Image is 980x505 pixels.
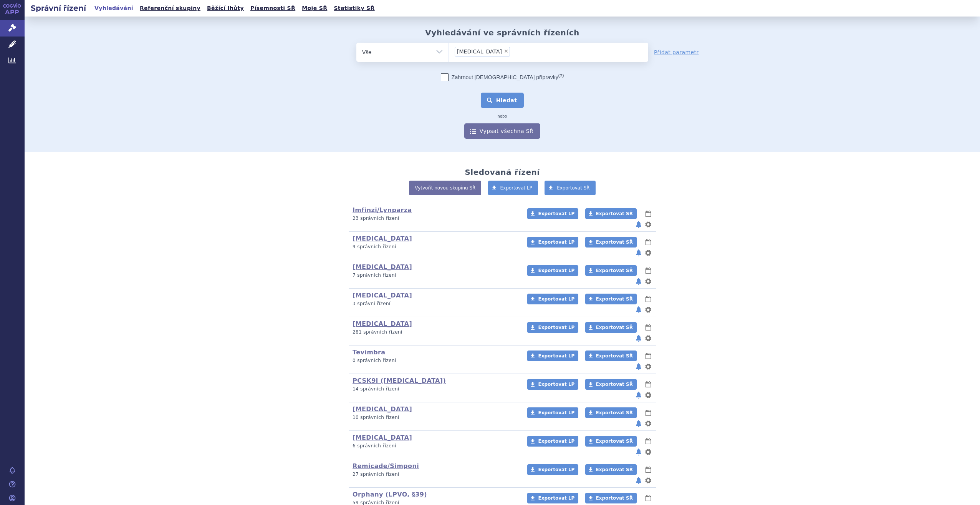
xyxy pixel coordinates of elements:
a: Exportovat LP [527,322,578,333]
a: Exportovat SŘ [585,464,637,475]
span: Exportovat SŘ [596,495,633,501]
a: Exportovat SŘ [585,493,637,503]
span: Exportovat LP [538,353,574,359]
a: Exportovat LP [527,208,578,219]
span: Exportovat LP [538,410,574,415]
h2: Vyhledávání ve správních řízeních [425,28,579,37]
button: nastavení [644,305,652,314]
a: Exportovat LP [527,493,578,503]
a: Exportovat SŘ [545,181,596,195]
button: notifikace [635,248,642,257]
button: nastavení [644,362,652,371]
a: Moje SŘ [300,3,329,13]
button: Hledat [481,93,524,108]
button: lhůty [644,351,652,360]
button: lhůty [644,493,652,503]
a: Exportovat SŘ [585,265,637,276]
span: Exportovat SŘ [596,211,633,216]
span: Exportovat SŘ [596,439,633,444]
a: Imfinzi/Lynparza [353,206,412,214]
a: Písemnosti SŘ [248,3,298,13]
span: Exportovat SŘ [596,268,633,273]
span: Exportovat LP [500,185,533,191]
a: Exportovat LP [527,294,578,304]
button: lhůty [644,238,652,247]
a: [MEDICAL_DATA] [353,292,412,299]
button: notifikace [635,419,642,428]
a: Exportovat SŘ [585,237,637,248]
button: lhůty [644,266,652,275]
a: Exportovat LP [527,464,578,475]
span: Exportovat LP [538,268,574,273]
input: [MEDICAL_DATA] [512,47,549,56]
p: 23 správních řízení [353,215,517,222]
a: Referenční skupiny [137,3,203,13]
a: [MEDICAL_DATA] [353,405,412,413]
a: [MEDICAL_DATA] [353,434,412,441]
button: nastavení [644,447,652,457]
a: Vytvořit novou skupinu SŘ [409,181,481,195]
button: lhůty [644,465,652,474]
h2: Správní řízení [25,3,92,13]
a: Exportovat LP [527,265,578,276]
button: notifikace [635,390,642,400]
a: Vyhledávání [92,3,136,13]
a: Exportovat LP [527,407,578,418]
span: Exportovat SŘ [596,410,633,415]
span: Exportovat SŘ [596,382,633,387]
span: [MEDICAL_DATA] [457,49,502,54]
a: Orphany (LPVO, §39) [353,491,427,498]
a: [MEDICAL_DATA] [353,320,412,327]
span: Exportovat SŘ [596,296,633,302]
a: [MEDICAL_DATA] [353,235,412,242]
a: Exportovat SŘ [585,379,637,390]
button: notifikace [635,277,642,286]
label: Zahrnout [DEMOGRAPHIC_DATA] přípravky [441,73,564,81]
a: Běžící lhůty [205,3,246,13]
button: lhůty [644,437,652,446]
a: Exportovat SŘ [585,436,637,447]
span: Exportovat LP [538,211,574,216]
button: nastavení [644,419,652,428]
a: Exportovat LP [527,436,578,447]
a: Exportovat LP [527,379,578,390]
button: lhůty [644,209,652,218]
button: notifikace [635,305,642,314]
p: 6 správních řízení [353,443,517,449]
button: nastavení [644,334,652,343]
p: 281 správních řízení [353,329,517,336]
span: Exportovat LP [538,467,574,472]
span: Exportovat LP [538,495,574,501]
a: Exportovat SŘ [585,208,637,219]
a: Exportovat SŘ [585,294,637,304]
span: Exportovat SŘ [596,239,633,245]
a: Tevimbra [353,349,386,356]
a: PCSK9i ([MEDICAL_DATA]) [353,377,446,384]
p: 27 správních řízení [353,471,517,478]
span: Exportovat SŘ [596,467,633,472]
button: lhůty [644,380,652,389]
span: Exportovat SŘ [596,325,633,330]
span: Exportovat LP [538,439,574,444]
button: notifikace [635,447,642,457]
i: nebo [494,114,511,119]
span: Exportovat LP [538,325,574,330]
span: Exportovat SŘ [557,185,590,191]
span: Exportovat LP [538,239,574,245]
p: 14 správních řízení [353,386,517,392]
button: lhůty [644,323,652,332]
a: Přidat parametr [654,48,699,56]
button: notifikace [635,476,642,485]
button: lhůty [644,294,652,304]
a: Exportovat LP [527,237,578,248]
a: Exportovat SŘ [585,351,637,361]
p: 10 správních řízení [353,414,517,421]
abbr: (?) [558,73,564,78]
p: 7 správních řízení [353,272,517,279]
button: nastavení [644,476,652,485]
span: Exportovat LP [538,382,574,387]
h2: Sledovaná řízení [465,168,540,177]
span: × [504,49,508,53]
a: [MEDICAL_DATA] [353,263,412,271]
p: 9 správních řízení [353,244,517,250]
